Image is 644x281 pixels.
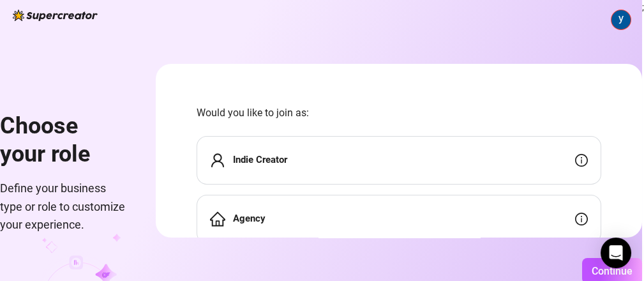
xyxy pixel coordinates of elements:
[210,153,225,168] span: user
[210,211,225,227] span: home
[601,238,631,268] div: Open Intercom Messenger
[197,105,601,121] span: Would you like to join as:
[611,10,631,29] img: ACg8ocL-X2DEveHqH2uf3ZS-lIzTc551ZbpzAVyzUNE58PlpEQNtFg=s96-c
[592,265,633,277] span: Continue
[575,213,588,225] span: info-circle
[13,10,98,21] img: logo
[233,154,287,165] strong: Indie Creator
[575,154,588,167] span: info-circle
[233,213,266,224] strong: Agency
